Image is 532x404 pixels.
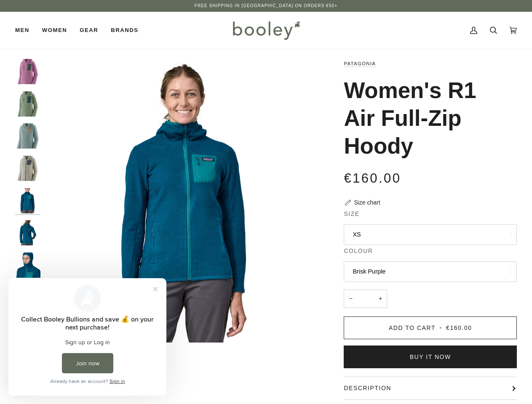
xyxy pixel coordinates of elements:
[80,26,98,35] span: Gear
[389,324,436,331] span: Add to Cart
[344,261,517,282] button: Brisk Purple
[195,3,337,9] p: Free Shipping in [GEOGRAPHIC_DATA] on Orders €50+
[15,26,29,35] span: Men
[344,61,376,66] a: Patagonia
[354,198,380,207] div: Size chart
[344,210,359,218] span: Size
[36,12,73,49] a: Women
[344,290,387,308] input: Quantity
[15,12,36,49] a: Men
[438,324,444,331] span: •
[446,324,472,331] span: €160.00
[344,171,401,186] span: €160.00
[344,290,357,308] button: −
[344,346,517,368] button: Buy it now
[15,220,40,245] img: Patagonia Women's R1 Air Full-Zip Hoody - Booley Galway
[374,290,387,308] button: +
[15,59,40,84] img: Patagonia Women's R1 Air Full-Zip Hoody Brisk Purple - Booley Galway
[73,12,104,49] a: Gear
[344,77,511,160] h1: Women's R1 Air Full-Zip Hoody
[15,156,40,181] img: Patagonia Women's R1 Air Full-Zip Hoody Wool White - Booley Galway
[104,12,144,49] a: Brands
[45,59,329,343] div: Patagonia Women's R1 Air Full-Zip Hoody - Booley Galway
[42,26,67,35] span: Women
[8,278,166,396] iframe: Loyalty program pop-up with offers and actions
[15,91,40,117] img: Patagonia Women's R1 Air Full-Zip Hoody Ellwood Green - Booley Galway
[344,377,517,399] button: Description
[111,26,138,35] span: Brands
[344,224,517,245] button: XS
[15,123,40,149] img: Patagonia Women's R1 Air Full-Zip Hoody Thermal Blue - Booley Galway
[344,316,517,339] button: Add to Cart • €160.00
[344,247,373,255] span: Colour
[45,59,329,343] img: Patagonia Women&#39;s R1 Air Full-Zip Hoody - Booley Galway
[15,188,40,213] img: Patagonia Women's R1 Air Full-Zip Hoody - Booley Galway
[229,18,303,43] img: Booley
[15,252,40,278] img: Patagonia Women's R1 Air Full-Zip Hoody - Booley Galway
